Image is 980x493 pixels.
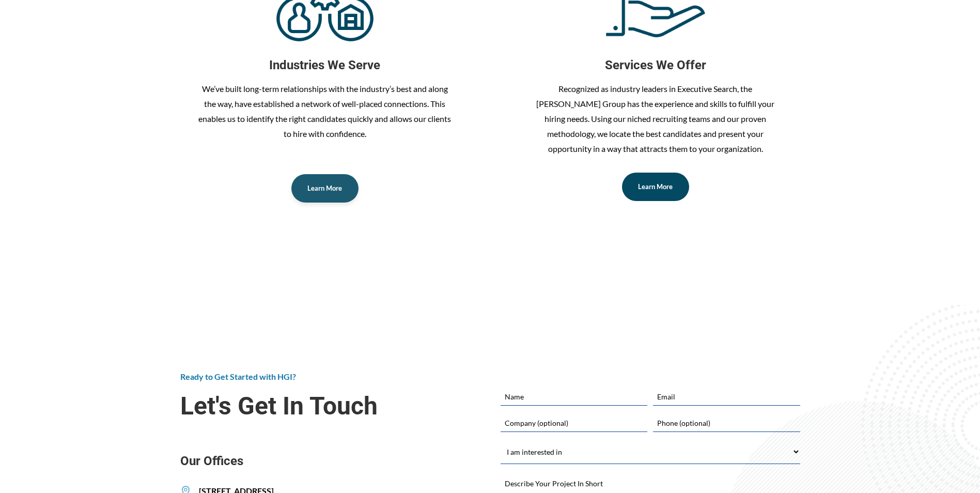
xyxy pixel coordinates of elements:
[180,392,480,420] span: Let's Get In Touch
[291,174,359,203] a: Learn More
[197,57,453,73] span: Industries We Serve
[653,388,800,405] input: Email
[307,185,342,192] span: Learn More
[622,173,689,201] a: Learn More
[527,57,784,73] span: Services We Offer
[197,82,453,141] p: We’ve built long-term relationships with the industry’s best and along the way, have established ...
[638,183,673,190] span: Learn More
[527,82,784,156] p: Recognized as industry leaders in Executive Search, the [PERSON_NAME] Group has the experience an...
[180,453,480,469] span: Our Offices
[180,372,296,381] span: Ready to Get Started with HGI?
[501,414,647,432] input: Company (optional)
[653,414,800,432] input: Phone (optional)
[501,388,647,405] input: Name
